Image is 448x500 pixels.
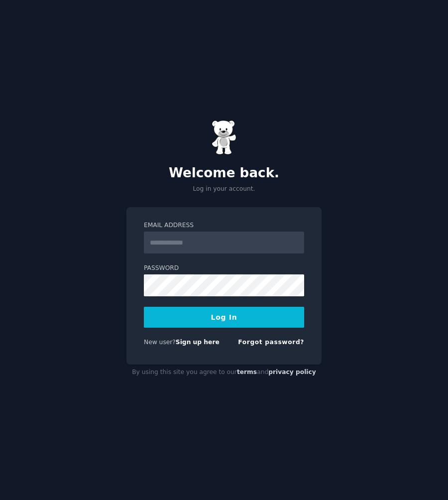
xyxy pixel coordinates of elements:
[238,339,304,346] a: Forgot password?
[144,307,304,328] button: Log In
[144,221,304,230] label: Email Address
[237,369,257,375] a: terms
[268,369,316,375] a: privacy policy
[126,185,322,194] p: Log in your account.
[126,365,322,380] div: By using this site you agree to our and
[176,339,220,346] a: Sign up here
[126,165,322,181] h2: Welcome back.
[212,120,236,155] img: Gummy Bear
[144,339,176,346] span: New user?
[144,264,304,273] label: Password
